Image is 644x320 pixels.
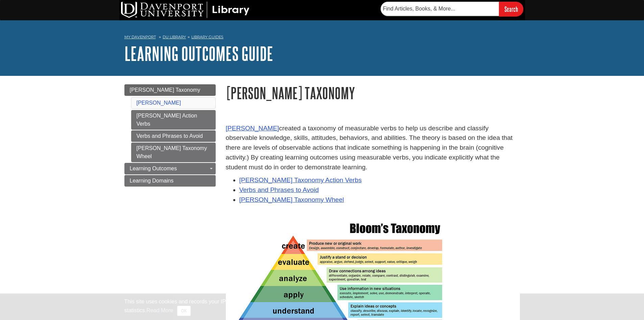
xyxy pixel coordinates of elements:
[177,306,190,316] button: Close
[124,33,520,43] nav: breadcrumb
[163,35,186,39] a: DU Library
[381,2,499,16] input: Find Articles, Books, & More...
[124,34,156,40] a: My Davenport
[130,87,200,93] span: [PERSON_NAME] Taxonomy
[226,124,520,172] p: created a taxonomy of measurable verbs to help us describe and classify observable knowledge, ski...
[130,166,177,171] span: Learning Outcomes
[226,84,520,102] h1: [PERSON_NAME] Taxonomy
[124,163,216,174] a: Learning Outcomes
[131,110,216,130] a: [PERSON_NAME] Action Verbs
[131,143,216,162] a: [PERSON_NAME] Taxonomy Wheel
[124,84,216,187] div: Guide Page Menu
[146,307,173,313] a: Read More
[191,35,223,39] a: Library Guides
[137,100,181,106] a: [PERSON_NAME]
[124,298,520,316] div: This site uses cookies and records your IP address for usage statistics. Additionally, we use Goo...
[124,43,273,64] a: Learning Outcomes Guide
[499,2,523,16] input: Search
[124,84,216,96] a: [PERSON_NAME] Taxonomy
[121,2,249,18] img: DU Library
[239,196,344,203] a: [PERSON_NAME] Taxonomy Wheel
[226,125,279,132] a: [PERSON_NAME]
[239,186,319,193] a: Verbs and Phrases to Avoid
[239,176,362,184] a: [PERSON_NAME] Taxonomy Action Verbs
[131,130,216,142] a: Verbs and Phrases to Avoid
[124,175,216,187] a: Learning Domains
[381,2,523,16] form: Searches DU Library's articles, books, and more
[130,178,174,184] span: Learning Domains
